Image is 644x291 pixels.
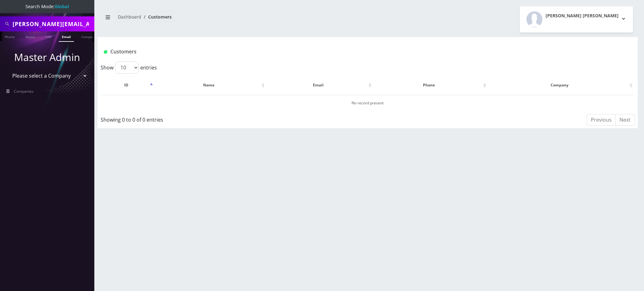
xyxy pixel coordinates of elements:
a: Company [78,31,99,41]
h1: Customers [104,49,542,55]
li: Customers [141,14,172,20]
th: Name: activate to sort column ascending [155,76,266,94]
a: Dashboard [118,14,141,20]
th: Phone: activate to sort column ascending [374,76,488,94]
td: No record present [101,95,634,111]
th: Email: activate to sort column ascending [267,76,373,94]
a: Email [59,31,74,42]
a: Previous [587,114,616,126]
span: Search Mode: [25,3,69,9]
select: Showentries [115,62,139,74]
div: Showing 0 to 0 of 0 entries [101,113,319,124]
th: Company: activate to sort column ascending [488,76,634,94]
h2: [PERSON_NAME] [PERSON_NAME] [546,13,619,19]
a: Next [615,114,635,126]
strong: Global [55,3,69,9]
th: ID: activate to sort column descending [101,76,154,94]
label: Show entries [101,62,157,74]
button: [PERSON_NAME] [PERSON_NAME] [520,6,633,32]
a: Name [22,31,38,41]
input: Search All Companies [13,18,93,30]
a: Phone [2,31,18,41]
span: Companies [14,89,34,94]
nav: breadcrumb [102,10,363,28]
a: SIM [42,31,54,41]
